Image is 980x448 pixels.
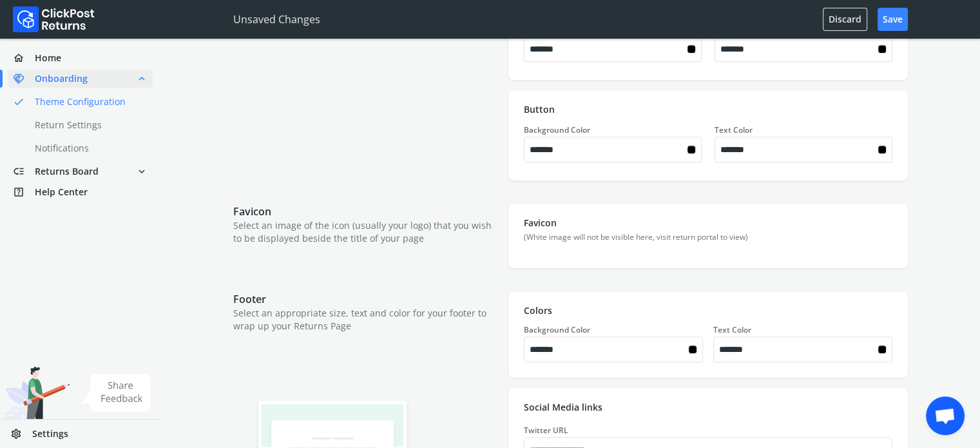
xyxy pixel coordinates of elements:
label: Background Color [524,325,703,335]
span: settings [10,425,32,443]
span: home [13,49,35,67]
label: Background Color [524,124,590,135]
a: homeHome [8,49,153,67]
button: Discard [823,8,867,31]
img: Logo [13,6,95,32]
span: Settings [32,427,68,440]
p: Favicon [524,217,892,229]
p: Select an appropriate size, text and color for your footer to wrap up your Returns Page [233,307,495,333]
span: handshake [13,70,35,88]
p: Button [524,103,892,116]
button: Save [878,8,908,31]
p: Unsaved Changes [233,12,320,27]
a: help_centerHelp Center [8,183,153,201]
a: Open chat [926,396,965,435]
label: Text Color [713,325,892,335]
p: Social Media links [524,401,892,414]
span: expand_less [136,70,148,88]
p: Favicon [233,204,495,219]
a: Notifications [8,139,168,157]
a: doneTheme Configuration [8,93,168,111]
img: share feedback [81,374,151,412]
span: expand_more [136,162,148,180]
p: Select an image of the icon (usually your logo) that you wish to be displayed beside the title of... [233,219,495,245]
span: done [13,93,24,111]
span: Returns Board [35,165,99,178]
label: Text Color [715,124,753,135]
span: help_center [13,183,35,201]
label: Twitter URL [524,425,568,436]
p: (White image will not be visible here, visit return portal to view) [524,232,892,242]
span: Home [35,52,61,64]
span: Help Center [35,186,88,199]
span: Onboarding [35,72,88,85]
span: low_priority [13,162,35,180]
p: Footer [233,291,495,307]
a: Return Settings [8,116,168,134]
p: Colors [524,304,892,317]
